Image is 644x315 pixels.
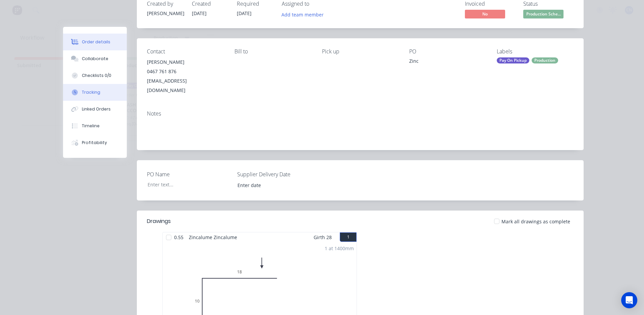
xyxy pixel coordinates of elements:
[82,56,108,62] div: Collaborate
[237,10,252,16] span: [DATE]
[82,39,110,45] div: Order details
[82,89,100,95] div: Tracking
[282,10,327,19] button: Add team member
[237,170,321,178] label: Supplier Delivery Date
[63,118,127,134] button: Timeline
[278,10,327,19] button: Add team member
[63,84,127,101] button: Tracking
[63,50,127,67] button: Collaborate
[147,170,231,178] label: PO Name
[63,101,127,118] button: Linked Orders
[322,48,399,55] div: Pick up
[282,1,349,7] div: Assigned to
[147,67,224,76] div: 0467 761 876
[523,10,563,18] span: Production Sche...
[234,48,311,55] div: Bill to
[82,123,100,129] div: Timeline
[82,73,111,79] div: Checklists 0/0
[63,134,127,151] button: Profitability
[192,10,207,16] span: [DATE]
[82,106,111,112] div: Linked Orders
[233,180,316,190] input: Enter date
[314,232,332,242] span: Girth 28
[532,57,558,63] div: Production
[523,1,574,7] div: Status
[147,10,184,17] div: [PERSON_NAME]
[497,57,529,63] div: Pay On Pickup
[621,292,637,308] div: Open Intercom Messenger
[523,10,563,20] button: Production Sche...
[465,1,515,7] div: Invoiced
[147,76,224,95] div: [EMAIL_ADDRESS][DOMAIN_NAME]
[409,57,486,67] div: Zinc
[171,232,186,242] span: 0.55
[501,218,570,225] span: Mark all drawings as complete
[147,217,171,225] div: Drawings
[465,10,505,18] span: No
[192,1,229,7] div: Created
[237,1,274,7] div: Required
[147,1,184,7] div: Created by
[186,232,240,242] span: Zincalume Zincalume
[147,110,574,117] div: Notes
[63,67,127,84] button: Checklists 0/0
[325,245,354,252] div: 1 at 1400mm
[147,48,224,55] div: Contact
[497,48,574,55] div: Labels
[409,48,486,55] div: PO
[340,232,357,242] button: 1
[63,34,127,50] button: Order details
[82,140,107,146] div: Profitability
[147,57,224,95] div: [PERSON_NAME]0467 761 876[EMAIL_ADDRESS][DOMAIN_NAME]
[147,57,224,67] div: [PERSON_NAME]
